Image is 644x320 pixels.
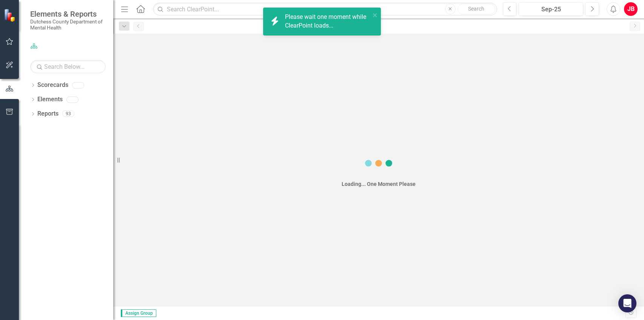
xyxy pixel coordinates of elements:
input: Search ClearPoint... [153,3,497,16]
div: 93 [62,111,74,117]
span: Search [468,6,484,12]
a: Elements [37,95,63,104]
span: Assign Group [121,309,156,317]
button: JB [624,2,638,16]
button: Search [458,4,495,14]
a: Reports [37,110,59,118]
button: close [373,11,378,19]
div: Sep-25 [521,5,581,14]
input: Search Below... [30,60,106,73]
div: Open Intercom Messenger [618,294,636,312]
div: Loading... One Moment Please [342,180,416,188]
small: Dutchess County Department of Mental Health [30,19,106,31]
img: ClearPoint Strategy [4,9,17,22]
span: Elements & Reports [30,9,106,19]
a: Scorecards [37,81,68,90]
div: Please wait one moment while ClearPoint loads... [285,13,370,30]
button: Sep-25 [519,2,583,16]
